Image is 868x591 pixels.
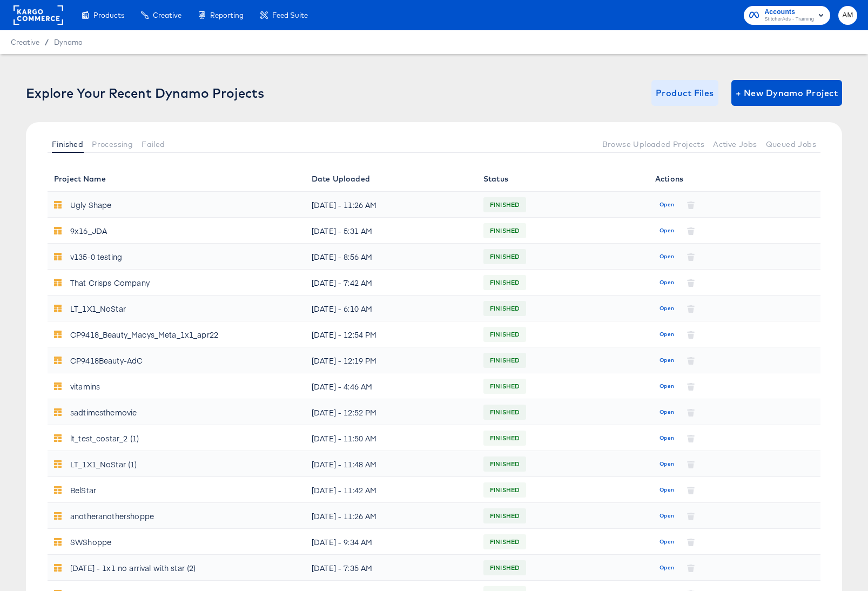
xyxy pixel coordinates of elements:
[655,481,678,499] button: Open
[655,429,678,447] button: Open
[655,326,678,343] button: Open
[312,429,470,447] div: [DATE] - 11:50 AM
[660,200,674,210] span: Open
[70,222,107,239] div: 9x16_JDA
[312,248,470,265] div: [DATE] - 8:56 AM
[54,38,83,46] a: Dynamo
[660,459,674,469] span: Open
[764,15,814,24] span: StitcherAds - Training
[766,140,816,149] span: Queued Jobs
[660,485,674,495] span: Open
[838,6,857,25] button: AM
[660,407,674,417] span: Open
[70,507,154,525] div: anotheranothershoppe
[70,533,111,550] div: SWShoppe
[655,559,678,576] button: Open
[70,196,112,213] div: Ugly Shape
[92,140,133,149] span: Processing
[655,378,678,395] button: Open
[602,140,705,149] span: Browse Uploaded Projects
[660,355,674,365] span: Open
[660,278,674,287] span: Open
[649,166,820,192] th: Actions
[655,507,678,525] button: Open
[312,481,470,499] div: [DATE] - 11:42 AM
[210,11,244,19] span: Reporting
[483,352,526,369] span: FINISHED
[843,9,853,22] span: AM
[483,300,526,317] span: FINISHED
[483,248,526,265] span: FINISHED
[70,429,139,447] div: lt_test_costar_2 (1)
[736,85,838,100] span: + New Dynamo Project
[744,6,830,25] button: AccountsStitcherAds - Training
[70,559,196,576] div: [DATE] - 1x1 no arrival with star (2)
[655,274,678,291] button: Open
[483,196,526,213] span: FINISHED
[660,252,674,261] span: Open
[48,166,305,192] th: Project Name
[312,222,470,239] div: [DATE] - 5:31 AM
[39,38,54,46] span: /
[656,85,714,100] span: Product Files
[655,248,678,265] button: Open
[655,196,678,213] button: Open
[483,559,526,576] span: FINISHED
[312,274,470,291] div: [DATE] - 7:42 AM
[655,352,678,369] button: Open
[731,80,842,106] button: + New Dynamo Project
[70,326,218,343] div: CP9418_Beauty_Macys_Meta_1x1_apr22
[11,38,39,46] span: Creative
[660,226,674,236] span: Open
[312,196,470,213] div: [DATE] - 11:26 AM
[713,140,757,149] span: Active Jobs
[483,404,526,421] span: FINISHED
[70,481,96,499] div: BelStar
[312,300,470,317] div: [DATE] - 6:10 AM
[651,80,718,106] button: Product Files
[660,433,674,443] span: Open
[483,429,526,447] span: FINISHED
[483,507,526,525] span: FINISHED
[312,455,470,473] div: [DATE] - 11:48 AM
[660,330,674,339] span: Open
[660,381,674,391] span: Open
[312,507,470,525] div: [DATE] - 11:26 AM
[70,300,126,317] div: LT_1X1_NoStar
[483,326,526,343] span: FINISHED
[52,140,83,149] span: Finished
[660,511,674,521] span: Open
[312,326,470,343] div: [DATE] - 12:54 PM
[483,481,526,499] span: FINISHED
[483,274,526,291] span: FINISHED
[655,300,678,317] button: Open
[312,378,470,395] div: [DATE] - 4:46 AM
[70,274,150,291] div: That Crisps Company
[483,455,526,473] span: FINISHED
[70,352,143,369] div: CP9418Beauty-AdC
[655,222,678,239] button: Open
[655,404,678,421] button: Open
[312,559,470,576] div: [DATE] - 7:35 AM
[312,533,470,550] div: [DATE] - 9:34 AM
[660,563,674,573] span: Open
[655,455,678,473] button: Open
[655,533,678,550] button: Open
[272,11,308,19] span: Feed Suite
[26,85,264,100] div: Explore Your Recent Dynamo Projects
[660,304,674,313] span: Open
[764,6,814,18] span: Accounts
[312,352,470,369] div: [DATE] - 12:19 PM
[305,166,477,192] th: Date Uploaded
[93,11,124,19] span: Products
[70,248,122,265] div: v135-0 testing
[153,11,181,19] span: Creative
[312,404,470,421] div: [DATE] - 12:52 PM
[142,140,165,149] span: Failed
[477,166,649,192] th: Status
[483,533,526,550] span: FINISHED
[70,455,137,473] div: LT_1X1_NoStar (1)
[70,378,100,395] div: vitamins
[483,378,526,395] span: FINISHED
